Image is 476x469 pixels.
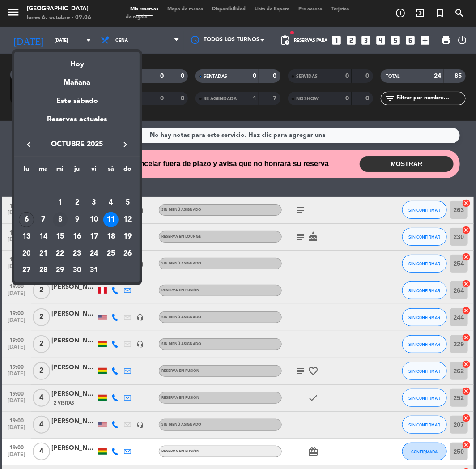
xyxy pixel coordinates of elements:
[103,196,119,211] div: 4
[85,262,102,279] td: 31 de octubre de 2025
[14,70,140,89] div: Mañana
[18,245,35,262] td: 20 de octubre de 2025
[86,263,102,278] div: 31
[86,246,102,261] div: 24
[69,196,85,211] div: 2
[53,196,68,211] div: 1
[35,245,52,262] td: 21 de octubre de 2025
[117,139,133,150] button: keyboard_arrow_right
[86,229,102,244] div: 17
[120,139,131,150] i: keyboard_arrow_right
[36,246,51,261] div: 21
[103,229,119,244] div: 18
[19,246,34,261] div: 20
[69,246,85,261] div: 23
[52,228,69,245] td: 15 de octubre de 2025
[37,139,117,150] span: octubre 2025
[102,195,119,212] td: 4 de octubre de 2025
[68,195,85,212] td: 2 de octubre de 2025
[85,195,102,212] td: 3 de octubre de 2025
[36,212,51,227] div: 7
[36,229,51,244] div: 14
[19,229,34,244] div: 13
[68,211,85,228] td: 9 de octubre de 2025
[119,164,136,178] th: domingo
[18,164,35,178] th: lunes
[68,245,85,262] td: 23 de octubre de 2025
[119,211,136,228] td: 12 de octubre de 2025
[36,263,51,278] div: 28
[69,229,85,244] div: 16
[69,263,85,278] div: 30
[53,263,68,278] div: 29
[14,114,140,132] div: Reservas actuales
[85,228,102,245] td: 17 de octubre de 2025
[85,164,102,178] th: viernes
[69,212,85,227] div: 9
[18,178,136,195] td: OCT.
[21,139,37,150] button: keyboard_arrow_left
[35,262,52,279] td: 28 de octubre de 2025
[52,245,69,262] td: 22 de octubre de 2025
[120,246,135,261] div: 26
[68,164,85,178] th: jueves
[102,164,119,178] th: sábado
[14,89,140,114] div: Este sábado
[119,228,136,245] td: 19 de octubre de 2025
[52,262,69,279] td: 29 de octubre de 2025
[52,211,69,228] td: 8 de octubre de 2025
[18,262,35,279] td: 27 de octubre de 2025
[120,212,135,227] div: 12
[86,196,102,211] div: 3
[35,228,52,245] td: 14 de octubre de 2025
[103,246,119,261] div: 25
[19,212,34,227] div: 6
[53,212,68,227] div: 8
[85,211,102,228] td: 10 de octubre de 2025
[119,245,136,262] td: 26 de octubre de 2025
[103,212,119,227] div: 11
[52,164,69,178] th: miércoles
[86,212,102,227] div: 10
[35,211,52,228] td: 7 de octubre de 2025
[35,164,52,178] th: martes
[85,245,102,262] td: 24 de octubre de 2025
[23,139,34,150] i: keyboard_arrow_left
[19,263,34,278] div: 27
[68,228,85,245] td: 16 de octubre de 2025
[53,229,68,244] div: 15
[120,229,135,244] div: 19
[14,52,140,70] div: Hoy
[120,196,135,211] div: 5
[68,262,85,279] td: 30 de octubre de 2025
[102,245,119,262] td: 25 de octubre de 2025
[102,228,119,245] td: 18 de octubre de 2025
[18,228,35,245] td: 13 de octubre de 2025
[18,211,35,228] td: 6 de octubre de 2025
[119,195,136,212] td: 5 de octubre de 2025
[102,211,119,228] td: 11 de octubre de 2025
[52,195,69,212] td: 1 de octubre de 2025
[53,246,68,261] div: 22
